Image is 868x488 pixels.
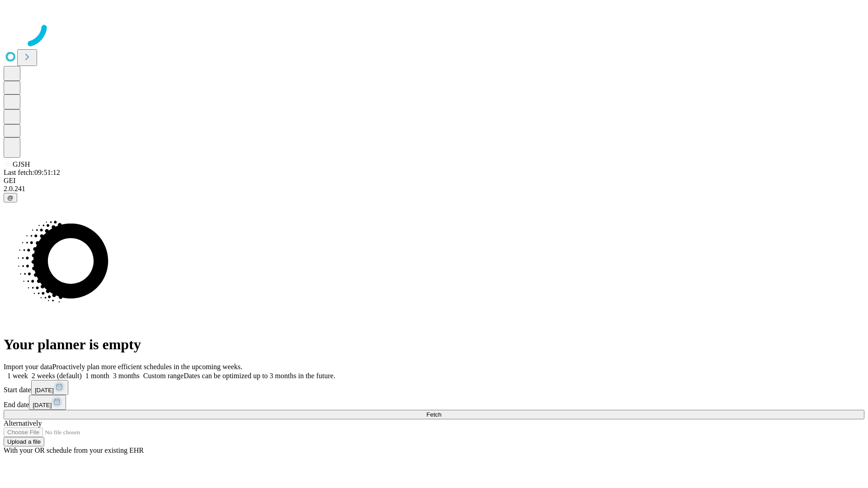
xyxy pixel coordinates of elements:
[4,169,60,176] span: Last fetch: 09:51:12
[35,387,54,394] span: [DATE]
[13,160,30,168] span: GJSH
[4,437,44,446] button: Upload a file
[4,177,864,185] div: GEI
[4,446,144,454] span: With your OR schedule from your existing EHR
[7,372,28,380] span: 1 week
[4,395,864,410] div: End date
[4,185,864,193] div: 2.0.241
[85,372,109,380] span: 1 month
[7,194,14,201] span: @
[113,372,140,380] span: 3 months
[31,380,68,395] button: [DATE]
[143,372,184,380] span: Custom range
[426,411,441,418] span: Fetch
[4,363,52,371] span: Import your data
[29,395,66,410] button: [DATE]
[33,402,52,408] span: [DATE]
[4,419,42,427] span: Alternatively
[184,372,335,380] span: Dates can be optimized up to 3 months in the future.
[4,193,17,202] button: @
[4,410,864,419] button: Fetch
[4,336,864,353] h1: Your planner is empty
[52,363,242,371] span: Proactively plan more efficient schedules in the upcoming weeks.
[4,380,864,395] div: Start date
[32,372,82,380] span: 2 weeks (default)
